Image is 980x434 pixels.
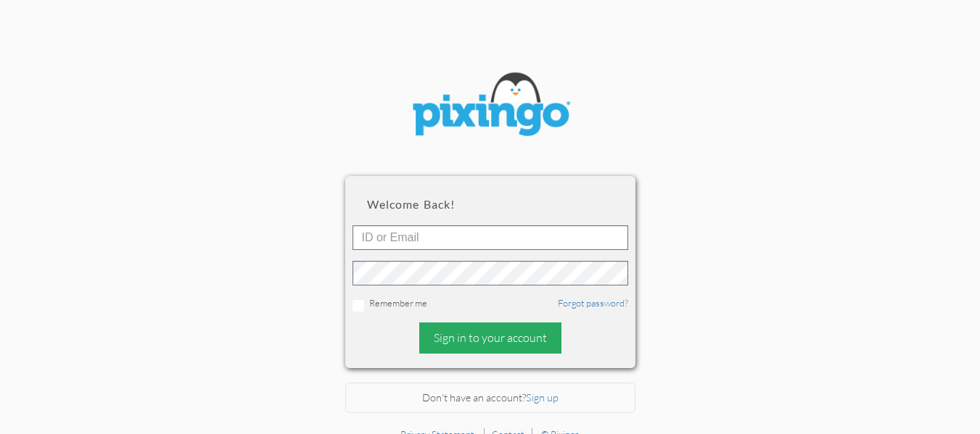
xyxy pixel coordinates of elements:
[367,198,614,211] h2: Welcome back!
[558,297,628,309] a: Forgot password?
[353,296,628,312] div: Remember me
[979,433,980,434] iframe: Chat
[353,225,628,250] input: ID or Email
[345,383,635,414] div: Don't have an account?
[403,65,577,147] img: pixingo logo
[419,322,561,354] div: Sign in to your account
[526,391,559,404] a: Sign up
